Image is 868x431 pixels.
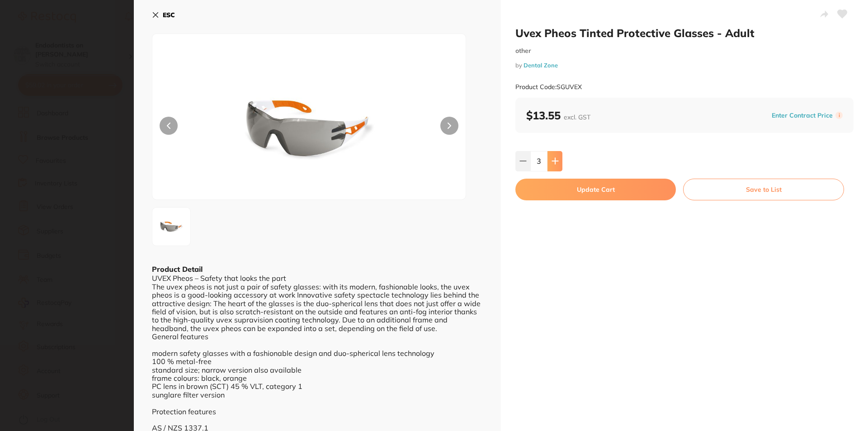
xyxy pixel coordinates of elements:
[155,210,188,243] img: anBlZw
[515,47,854,55] small: other
[515,83,582,91] small: Product Code: SGUVEX
[515,62,854,69] small: by
[152,7,175,23] button: ESC
[215,57,403,199] img: anBlZw
[835,112,843,119] label: i
[524,62,558,69] a: Dental Zone
[564,113,590,121] span: excl. GST
[152,265,203,274] b: Product Detail
[163,11,175,19] b: ESC
[769,111,835,120] button: Enter Contract Price
[515,26,854,40] h2: Uvex Pheos Tinted Protective Glasses - Adult
[683,179,844,200] button: Save to List
[515,179,676,200] button: Update Cart
[526,109,590,122] b: $13.55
